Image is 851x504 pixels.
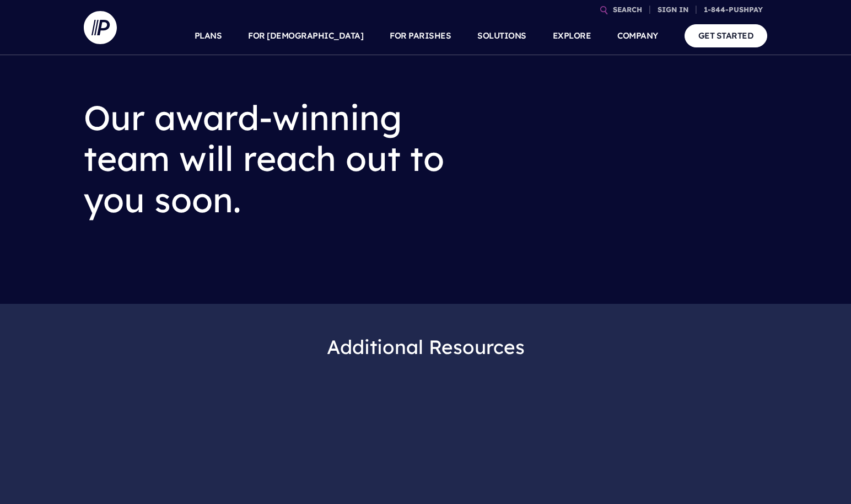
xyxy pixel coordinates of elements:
[195,17,222,55] a: PLANS
[390,17,451,55] a: FOR PARISHES
[685,24,768,47] a: GET STARTED
[477,17,526,55] a: SOLUTIONS
[617,17,658,55] a: COMPANY
[84,326,767,369] h3: Additional Resources
[84,88,475,229] h2: Our award-winning team will reach out to you soon.
[553,17,591,55] a: EXPLORE
[248,17,363,55] a: FOR [DEMOGRAPHIC_DATA]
